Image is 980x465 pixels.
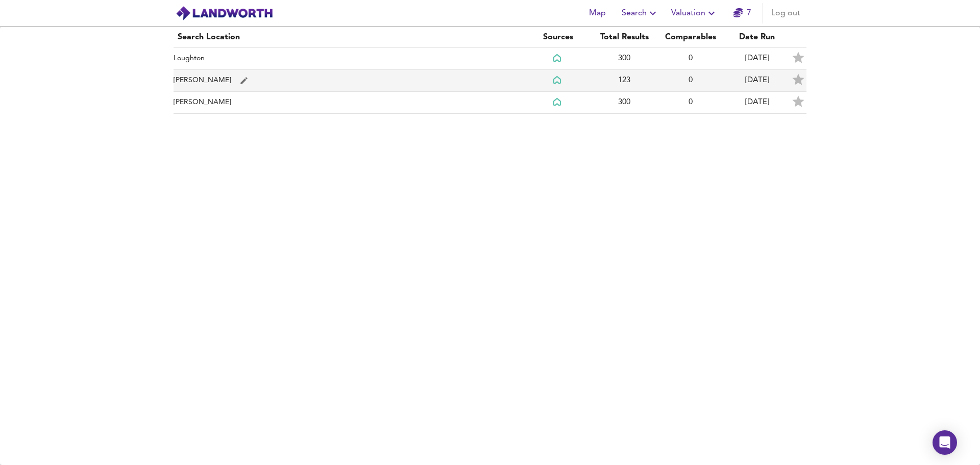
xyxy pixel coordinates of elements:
[724,70,790,92] td: [DATE]
[581,3,614,23] button: Map
[661,31,720,43] div: Comparables
[591,92,657,114] td: 300
[728,31,786,43] div: Date Run
[933,430,957,455] div: Open Intercom Messenger
[671,6,718,20] span: Valuation
[163,27,817,114] table: simple table
[724,92,790,114] td: [DATE]
[529,31,587,43] div: Sources
[585,6,609,20] span: Map
[667,3,722,23] button: Valuation
[724,48,790,70] td: [DATE]
[622,6,659,20] span: Search
[595,31,653,43] div: Total Results
[726,3,758,23] button: 7
[657,70,724,92] td: 0
[174,92,525,114] td: [PERSON_NAME]
[771,6,800,20] span: Log out
[618,3,663,23] button: Search
[176,6,273,21] img: logo
[657,48,724,70] td: 0
[174,48,525,70] td: Loughton
[174,27,525,48] th: Search Location
[174,70,525,92] td: [PERSON_NAME]
[553,97,563,107] img: Rightmove
[767,3,804,23] button: Log out
[553,54,563,63] img: Rightmove
[553,76,563,85] img: Rightmove
[591,70,657,92] td: 123
[591,48,657,70] td: 300
[733,6,751,20] a: 7
[657,92,724,114] td: 0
